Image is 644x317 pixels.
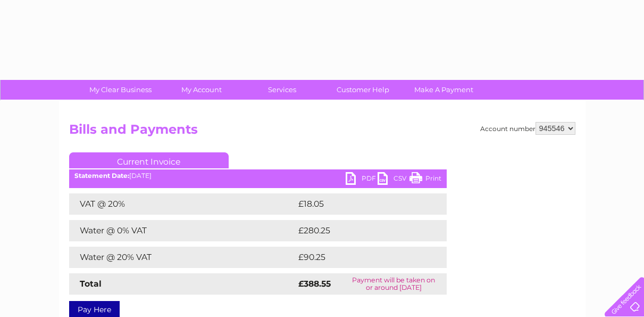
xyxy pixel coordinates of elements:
[69,172,447,180] div: [DATE]
[238,80,326,100] a: Services
[80,279,102,289] strong: Total
[69,220,296,241] td: Water @ 0% VAT
[346,172,378,188] a: PDF
[69,122,575,142] h2: Bills and Payments
[378,172,409,188] a: CSV
[400,80,488,100] a: Make A Payment
[341,273,447,295] td: Payment will be taken on or around [DATE]
[296,193,424,215] td: £18.05
[157,80,245,100] a: My Account
[69,152,229,168] a: Current Invoice
[296,220,428,241] td: £280.25
[69,247,296,268] td: Water @ 20% VAT
[298,279,331,289] strong: £388.55
[74,172,129,180] b: Statement Date:
[69,193,296,215] td: VAT @ 20%
[319,80,407,100] a: Customer Help
[409,172,441,188] a: Print
[296,247,425,268] td: £90.25
[480,122,575,135] div: Account number
[77,80,164,100] a: My Clear Business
